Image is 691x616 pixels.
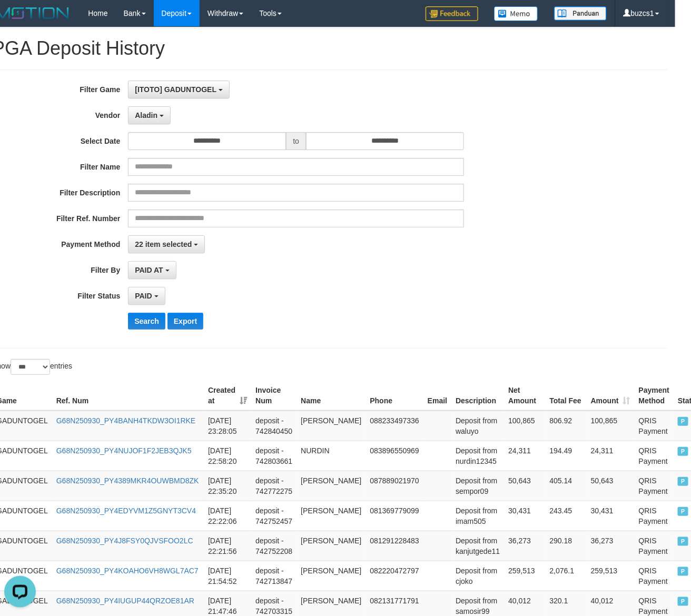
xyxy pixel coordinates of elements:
td: QRIS Payment [635,441,674,471]
td: [DATE] 22:22:06 [204,501,251,531]
td: 243.45 [546,501,587,531]
td: 083896550969 [366,441,423,471]
th: Phone [366,381,423,411]
th: Description [451,381,504,411]
th: Email [423,381,451,411]
a: G68N250930_PY4NUJOF1F2JEB3QJK5 [56,446,192,455]
span: to [286,132,306,150]
button: PAID AT [128,261,176,279]
td: 24,311 [504,441,545,471]
span: PAID [678,567,688,576]
span: 22 item selected [135,240,192,249]
th: Net Amount [504,381,545,411]
td: 088233497336 [366,411,423,441]
td: deposit - 742752457 [251,501,297,531]
span: PAID AT [135,266,163,274]
td: NURDIN [297,441,366,471]
td: 50,643 [504,471,545,501]
td: deposit - 742840450 [251,411,297,441]
td: [DATE] 21:54:52 [204,561,251,591]
td: [PERSON_NAME] [297,561,366,591]
td: Deposit from waluyo [451,411,504,441]
span: PAID [678,417,688,426]
td: QRIS Payment [635,471,674,501]
td: Deposit from nurdin12345 [451,441,504,471]
td: deposit - 742713847 [251,561,297,591]
td: [PERSON_NAME] [297,471,366,501]
a: G68N250930_PY4KOAHO6VH8WGL7AC7 [56,567,199,575]
td: 2,076.1 [546,561,587,591]
span: PAID [678,477,688,486]
th: Ref. Num [52,381,204,411]
a: G68N250930_PY4IUGUP44QRZOE81AR [56,597,194,605]
button: Search [128,313,165,330]
img: panduan.png [554,6,607,21]
a: G68N250930_PY4J8FSY0QJVSFOO2LC [56,536,193,545]
td: 194.49 [546,441,587,471]
td: 081369779099 [366,501,423,531]
td: QRIS Payment [635,561,674,591]
td: deposit - 742772275 [251,471,297,501]
td: 100,865 [504,411,545,441]
img: Feedback.jpg [426,6,478,21]
td: QRIS Payment [635,531,674,561]
td: 30,431 [504,501,545,531]
td: 24,311 [587,441,635,471]
td: [PERSON_NAME] [297,501,366,531]
button: Open LiveChat chat widget [4,4,36,36]
td: 081291228483 [366,531,423,561]
a: G68N250930_PY4BANH4TKDW3OI1RKE [56,416,196,425]
td: [PERSON_NAME] [297,411,366,441]
td: deposit - 742803661 [251,441,297,471]
td: [DATE] 22:35:20 [204,471,251,501]
td: 290.18 [546,531,587,561]
a: G68N250930_PY4EDYVM1Z5GNYT3CV4 [56,506,196,515]
th: Created at: activate to sort column ascending [204,381,251,411]
td: Deposit from cjoko [451,561,504,591]
span: PAID [135,292,152,300]
td: [DATE] 23:28:05 [204,411,251,441]
td: QRIS Payment [635,501,674,531]
td: Deposit from imam505 [451,501,504,531]
td: 50,643 [587,471,635,501]
td: [DATE] 22:58:20 [204,441,251,471]
button: Aladin [128,106,171,124]
td: 259,513 [587,561,635,591]
td: deposit - 742752208 [251,531,297,561]
span: PAID [678,537,688,546]
td: 087889021970 [366,471,423,501]
button: 22 item selected [128,235,205,253]
td: [PERSON_NAME] [297,531,366,561]
button: Export [167,313,203,330]
th: Name [297,381,366,411]
td: 100,865 [587,411,635,441]
td: 806.92 [546,411,587,441]
select: Showentries [11,359,50,375]
button: PAID [128,287,165,305]
th: Payment Method [635,381,674,411]
td: Deposit from kanjutgede11 [451,531,504,561]
th: Total Fee [546,381,587,411]
span: PAID [678,447,688,456]
td: QRIS Payment [635,411,674,441]
img: Button%20Memo.svg [494,6,538,21]
th: Amount: activate to sort column ascending [587,381,635,411]
td: Deposit from sempor09 [451,471,504,501]
span: PAID [678,597,688,606]
span: Aladin [135,111,157,120]
td: [DATE] 22:21:56 [204,531,251,561]
td: 082220472797 [366,561,423,591]
td: 259,513 [504,561,545,591]
button: [ITOTO] GADUNTOGEL [128,81,229,98]
a: G68N250930_PY4389MKR4OUWBMD8ZK [56,476,199,485]
td: 36,273 [587,531,635,561]
span: PAID [678,507,688,516]
td: 36,273 [504,531,545,561]
td: 30,431 [587,501,635,531]
td: 405.14 [546,471,587,501]
span: [ITOTO] GADUNTOGEL [135,85,216,94]
th: Invoice Num [251,381,297,411]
